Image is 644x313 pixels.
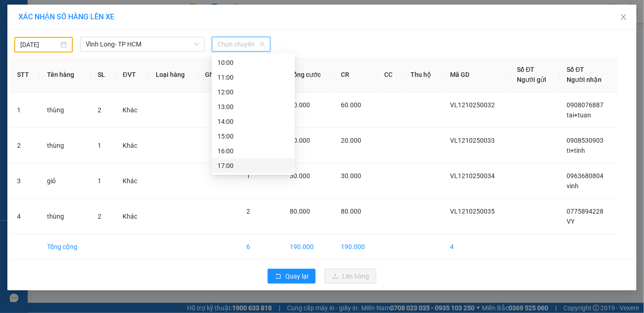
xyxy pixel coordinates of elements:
span: ti+tính [567,147,585,154]
th: Tên hàng [40,57,90,93]
span: XÁC NHẬN SỐ HÀNG LÊN XE [18,12,114,21]
span: 80.000 [341,208,361,215]
span: Chọn chuyến [217,37,265,51]
span: VL1210250035 [451,208,495,215]
span: Số ĐT [517,66,535,73]
span: Người nhận [567,76,602,83]
td: Khác [116,163,149,199]
span: 30.000 [290,172,310,180]
th: Thu hộ [403,57,443,93]
td: 6 [239,234,282,260]
div: Vĩnh Long [8,8,53,30]
td: Khác [116,128,149,163]
span: Quay lại [285,271,308,281]
th: STT [10,57,40,93]
td: giỏ [40,163,90,199]
td: 1 [10,93,40,128]
td: 190.000 [282,234,334,260]
td: 4 [443,234,510,260]
div: 10:00 [217,58,289,68]
span: 1 [98,142,102,149]
span: 2 [98,213,102,220]
span: vinh [567,182,579,190]
button: Close [611,5,637,30]
td: Khác [116,199,149,234]
span: 2 [98,106,102,114]
th: CC [377,57,403,93]
div: 0901477967 [60,30,134,43]
div: 20.000 [7,48,55,69]
span: 2 [246,208,250,215]
span: Số ĐT [567,66,585,73]
span: VY [567,218,575,225]
span: tai+tuan [567,111,591,119]
span: 1 [246,172,250,180]
div: 11:00 [217,72,289,82]
span: 0908530903 [567,137,604,144]
td: Tổng cộng [40,234,90,260]
th: Ghi chú [198,57,239,93]
div: 17:00 [217,161,289,171]
div: 14:00 [217,116,289,127]
div: 15:00 [217,131,289,141]
span: 0963680804 [567,172,604,180]
span: rollback [275,273,281,280]
div: 16:00 [217,146,289,156]
div: trang( con dì 4) [60,19,134,30]
div: Quận 5 [60,8,134,19]
th: ĐVT [116,57,149,93]
span: close [620,13,627,21]
td: Khác [116,93,149,128]
td: thùng [40,128,90,163]
span: 0908076887 [567,101,604,109]
span: Thu tiền rồi : [7,48,50,58]
th: Mã GD [443,57,510,93]
td: 4 [10,199,40,234]
th: SL [91,57,116,93]
input: 12/10/2025 [20,40,59,50]
span: Nhận: [60,9,82,18]
span: 0775894228 [567,208,604,215]
span: 30.000 [341,172,361,180]
td: 190.000 [334,234,377,260]
span: Người gửi [517,76,547,83]
span: 20.000 [341,137,361,144]
span: Gửi: [8,9,22,18]
button: rollbackQuay lại [268,269,316,284]
th: Tổng cước [282,57,334,93]
th: CR [334,57,377,93]
span: VL1210250034 [451,172,495,180]
span: 60.000 [290,101,310,109]
span: VL1210250033 [451,137,495,144]
span: down [194,41,199,47]
button: uploadLên hàng [325,269,376,284]
div: 13:00 [217,102,289,112]
span: Vĩnh Long- TP HCM [86,37,199,51]
td: thùng [40,93,90,128]
td: 3 [10,163,40,199]
span: VL1210250032 [451,101,495,109]
span: 60.000 [341,101,361,109]
td: thùng [40,199,90,234]
div: 12:00 [217,87,289,97]
th: Loại hàng [149,57,198,93]
span: 20.000 [290,137,310,144]
span: 80.000 [290,208,310,215]
span: 1 [98,177,102,185]
td: 2 [10,128,40,163]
